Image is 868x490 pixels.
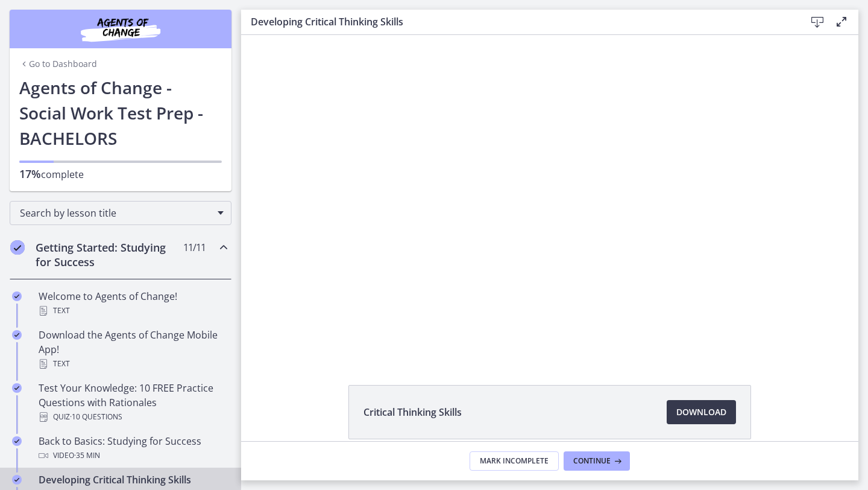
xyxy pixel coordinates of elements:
button: Mark Incomplete [470,451,559,471]
span: Mark Incomplete [480,456,549,466]
div: Back to Basics: Studying for Success [39,434,227,463]
i: Completed [12,383,22,393]
span: · 10 Questions [70,410,122,424]
div: Download the Agents of Change Mobile App! [39,328,227,371]
div: Text [39,357,227,371]
a: Download [667,400,736,424]
span: Search by lesson title [20,206,212,220]
div: Search by lesson title [10,201,231,225]
iframe: Video Lesson [241,35,858,357]
span: Continue [573,456,611,466]
i: Completed [12,330,22,340]
i: Completed [12,436,22,446]
i: Completed [12,291,22,301]
div: Text [39,304,227,318]
span: 17% [19,167,41,181]
h1: Agents of Change - Social Work Test Prep - BACHELORS [19,75,222,151]
h3: Developing Critical Thinking Skills [251,14,786,29]
i: Completed [12,475,22,485]
button: Continue [564,451,630,471]
span: Download [676,405,726,419]
div: Test Your Knowledge: 10 FREE Practice Questions with Rationales [39,381,227,424]
span: · 35 min [74,448,100,463]
img: Agents of Change [48,14,193,43]
a: Go to Dashboard [19,58,97,70]
span: Critical Thinking Skills [363,405,462,419]
span: 11 / 11 [183,240,206,255]
div: Welcome to Agents of Change! [39,289,227,318]
p: complete [19,167,222,182]
div: Video [39,448,227,463]
h2: Getting Started: Studying for Success [36,240,183,269]
div: Quiz [39,410,227,424]
i: Completed [10,240,25,255]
